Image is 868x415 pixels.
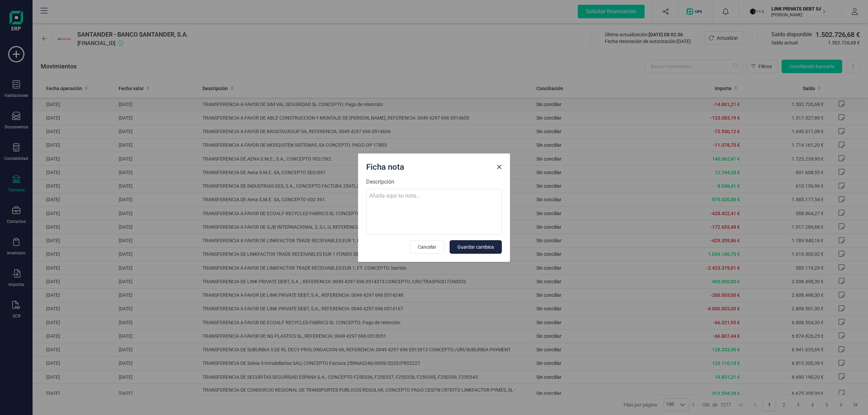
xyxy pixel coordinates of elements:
span: Cancelar [418,244,436,250]
label: Descripción [366,178,502,186]
button: Guardar cambios [450,240,502,254]
button: Cancelar [410,240,444,254]
button: Close [494,162,505,172]
div: Ficha nota [363,159,494,172]
span: Guardar cambios [457,244,494,250]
